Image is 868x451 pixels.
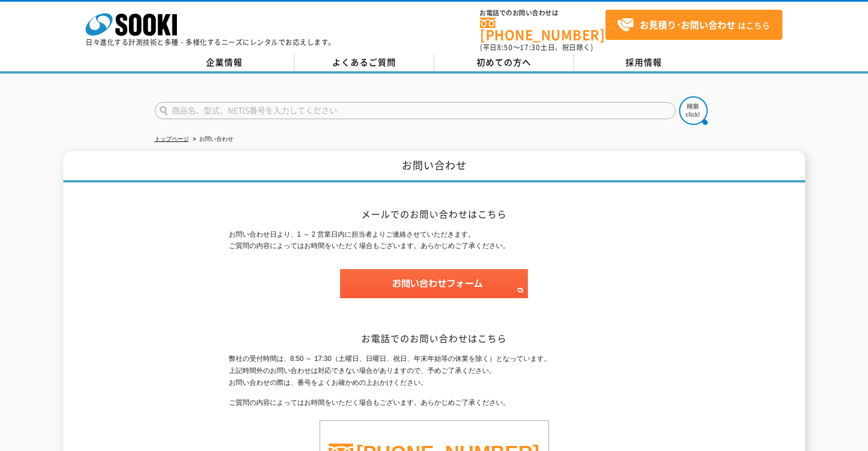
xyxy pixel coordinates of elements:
p: 弊社の受付時間は、8:50 ～ 17:30（土曜日、日曜日、祝日、年末年始等の休業を除く）となっています。 上記時間外のお問い合わせは対応できない場合がありますので、予めご了承ください。 お問い... [229,353,640,388]
a: お見積り･お問い合わせはこちら [605,10,782,40]
a: よくあるご質問 [294,54,434,71]
span: お電話でのお問い合わせは [480,10,605,17]
span: はこちら [617,17,770,34]
img: お問い合わせフォーム [340,269,528,298]
span: 8:50 [497,42,513,52]
span: 初めての方へ [477,56,531,68]
p: 日々進化する計測技術と多種・多様化するニーズにレンタルでお応えします。 [86,39,336,46]
h2: お電話でのお問い合わせはこちら [229,332,640,344]
a: お問い合わせフォーム [340,288,528,296]
span: (平日 ～ 土日、祝日除く) [480,42,593,52]
h2: メールでのお問い合わせはこちら [229,208,640,220]
h1: お問い合わせ [63,151,805,182]
li: お問い合わせ [191,133,233,145]
a: トップページ [155,136,189,142]
p: お問い合わせ日より、1 ～ 2 営業日内に担当者よりご連絡させていただきます。 ご質問の内容によってはお時間をいただく場合もございます。あらかじめご了承ください。 [229,229,640,253]
a: [PHONE_NUMBER] [480,18,605,41]
a: 企業情報 [155,54,294,71]
p: ご質問の内容によってはお時間をいただく場合もございます。あらかじめご了承ください。 [229,397,640,409]
a: 採用情報 [574,54,714,71]
img: btn_search.png [679,96,708,125]
a: 初めての方へ [434,54,574,71]
span: 17:30 [520,42,540,52]
strong: お見積り･お問い合わせ [640,18,736,31]
input: 商品名、型式、NETIS番号を入力してください [155,102,676,119]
